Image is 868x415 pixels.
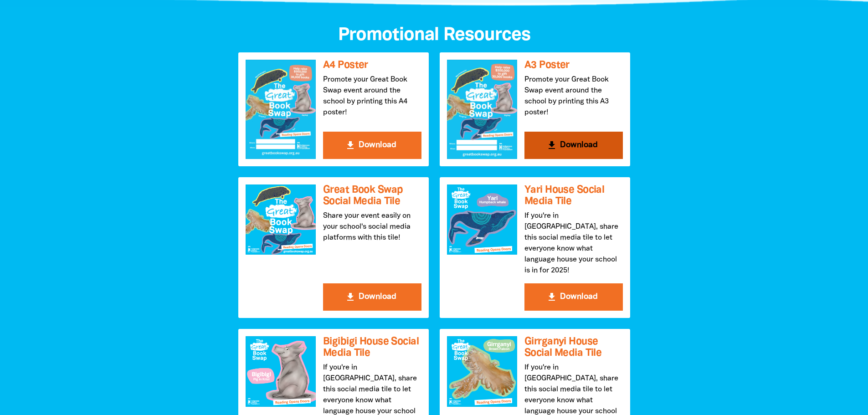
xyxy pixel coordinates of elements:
[447,184,517,255] img: Yari House Social Media Tile
[323,184,421,207] h3: Great Book Swap Social Media Tile
[524,283,623,311] button: get_app Download
[524,132,623,159] button: get_app Download
[246,184,316,255] img: Great Book Swap Social Media Tile
[345,292,356,302] i: get_app
[345,140,356,151] i: get_app
[546,292,557,302] i: get_app
[447,336,517,406] img: Girrganyi House Social Media Tile
[323,336,421,359] h3: Bigibigi House Social Media Tile
[338,27,530,44] span: Promotional Resources
[246,336,316,406] img: Bigibigi House Social Media Tile
[524,60,623,71] h3: A3 Poster
[447,60,517,159] img: A3 Poster
[323,60,421,71] h3: A4 Poster
[524,184,623,207] h3: Yari House Social Media Tile
[246,60,316,159] img: A4 Poster
[524,336,623,359] h3: Girrganyi House Social Media Tile
[323,283,421,311] button: get_app Download
[546,140,557,151] i: get_app
[323,132,421,159] button: get_app Download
